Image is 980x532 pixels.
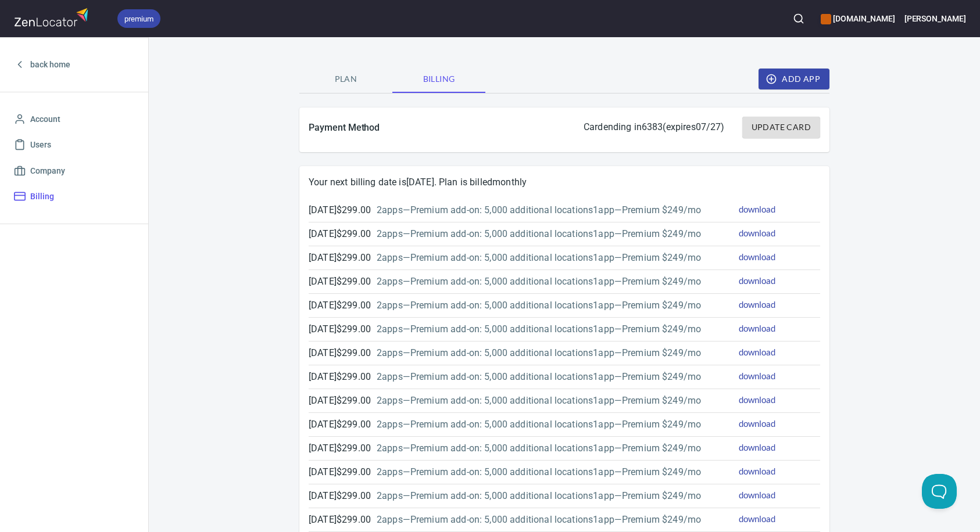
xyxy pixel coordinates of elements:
[739,513,775,524] a: download
[739,323,775,333] a: download
[309,299,371,312] p: [DATE] $ 299.00
[30,57,70,72] span: back home
[377,489,701,503] p: 2 app s — Premium add-on: 5,000 additional locations 1 app — Premium $249/mo
[30,138,51,152] span: Users
[739,347,775,357] a: download
[309,489,371,503] p: [DATE] $ 299.00
[309,251,371,265] p: [DATE] $ 299.00
[377,513,701,527] p: 2 app s — Premium add-on: 5,000 additional locations 1 app — Premium $249/mo
[739,204,775,214] a: download
[739,371,775,381] a: download
[739,490,775,500] a: download
[309,465,371,479] p: [DATE] $ 299.00
[739,228,775,238] a: download
[309,370,371,384] p: [DATE] $ 299.00
[739,466,775,476] a: download
[377,275,701,289] p: 2 app s — Premium add-on: 5,000 additional locations 1 app — Premium $249/mo
[821,6,895,31] div: Manage your apps
[739,251,775,262] a: download
[30,112,60,127] span: Account
[377,370,701,384] p: 2 app s — Premium add-on: 5,000 additional locations 1 app — Premium $249/mo
[742,117,820,138] button: Update Card
[739,299,775,310] a: download
[739,418,775,429] a: download
[309,203,371,217] p: [DATE] $ 299.00
[377,227,701,241] p: 2 app s — Premium add-on: 5,000 additional locations 1 app — Premium $249/mo
[377,251,701,265] p: 2 app s — Premium add-on: 5,000 additional locations 1 app — Premium $249/mo
[768,72,820,87] span: Add App
[30,189,54,204] span: Billing
[739,394,775,405] a: download
[821,14,831,24] button: color-CE600E
[739,275,775,286] a: download
[759,69,829,90] button: Add App
[377,441,701,455] p: 2 app s — Premium add-on: 5,000 additional locations 1 app — Premium $249/mo
[752,120,811,135] span: Update Card
[377,394,701,408] p: 2 app s — Premium add-on: 5,000 additional locations 1 app — Premium $249/mo
[377,322,701,336] p: 2 app s — Premium add-on: 5,000 additional locations 1 app — Premium $249/mo
[739,442,775,452] a: download
[309,175,820,189] p: Your next billing date is [DATE] . Plan is billed monthly
[309,418,371,432] p: [DATE] $ 299.00
[584,120,725,134] p: Card ending in 6383 (expires 07/27 )
[9,158,139,184] a: Company
[904,12,966,25] h6: [PERSON_NAME]
[309,322,371,336] p: [DATE] $ 299.00
[9,106,139,132] a: Account
[309,394,371,408] p: [DATE] $ 299.00
[786,6,811,31] button: Search
[14,5,92,30] img: zenlocator
[377,299,701,312] p: 2 app s — Premium add-on: 5,000 additional locations 1 app — Premium $249/mo
[377,465,701,479] p: 2 app s — Premium add-on: 5,000 additional locations 1 app — Premium $249/mo
[377,203,701,217] p: 2 app s — Premium add-on: 5,000 additional locations 1 app — Premium $249/mo
[117,9,160,28] div: premium
[377,418,701,432] p: 2 app s — Premium add-on: 5,000 additional locations 1 app — Premium $249/mo
[9,184,139,210] a: Billing
[9,52,139,78] a: back home
[399,72,478,87] span: Billing
[821,12,895,25] h6: [DOMAIN_NAME]
[30,164,65,178] span: Company
[904,6,966,31] button: [PERSON_NAME]
[306,72,385,87] span: Plan
[309,513,371,527] p: [DATE] $ 299.00
[922,474,957,509] iframe: Help Scout Beacon - Open
[309,121,380,134] h5: Payment Method
[117,13,160,25] span: premium
[309,346,371,360] p: [DATE] $ 299.00
[309,275,371,289] p: [DATE] $ 299.00
[309,227,371,241] p: [DATE] $ 299.00
[377,346,701,360] p: 2 app s — Premium add-on: 5,000 additional locations 1 app — Premium $249/mo
[9,132,139,158] a: Users
[309,441,371,455] p: [DATE] $ 299.00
